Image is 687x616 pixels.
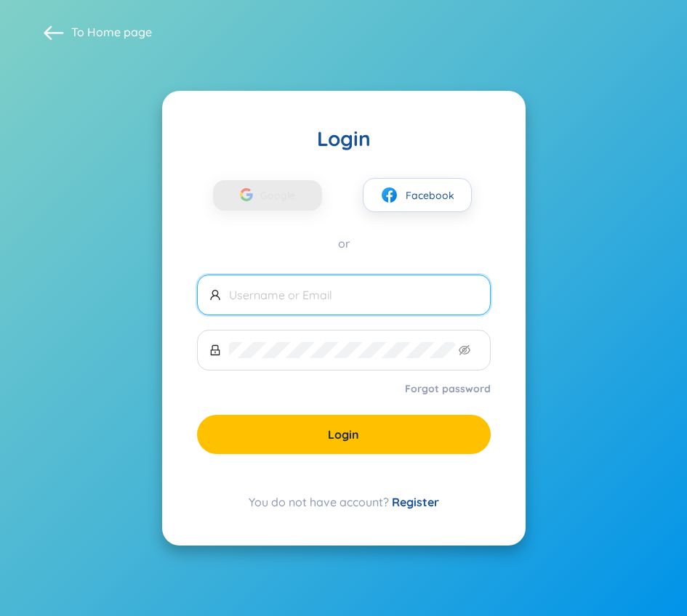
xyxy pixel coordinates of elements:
input: Username or Email [229,287,478,303]
button: Login [197,415,491,454]
img: facebook [380,186,398,204]
button: facebookFacebook [363,178,472,212]
span: Facebook [406,187,454,203]
a: Forgot password [405,381,491,396]
div: You do not have account? [197,493,491,511]
a: Home page [87,25,152,39]
span: eye-invisible [459,344,470,356]
span: Google [260,180,302,211]
a: Register [392,495,439,509]
button: Google [213,180,322,211]
div: Login [197,126,491,152]
span: user [209,289,221,301]
div: or [197,235,491,251]
span: To [71,24,152,40]
span: lock [209,344,221,356]
span: Login [328,426,359,442]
